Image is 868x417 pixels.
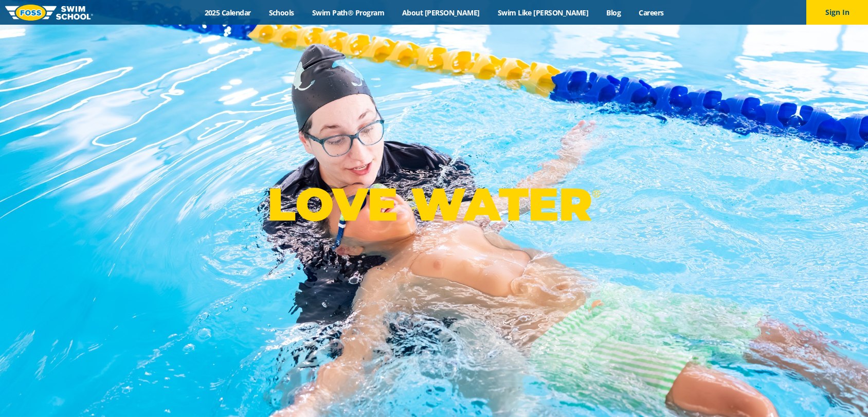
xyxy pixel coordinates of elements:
[393,8,489,17] a: About [PERSON_NAME]
[303,8,393,17] a: Swim Path® Program
[195,8,260,17] a: 2025 Calendar
[489,8,598,17] a: Swim Like [PERSON_NAME]
[630,8,673,17] a: Careers
[592,187,600,200] sup: ®
[267,177,600,232] p: LOVE WATER
[598,8,630,17] a: Blog
[260,8,303,17] a: Schools
[5,5,93,21] img: FOSS Swim School Logo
